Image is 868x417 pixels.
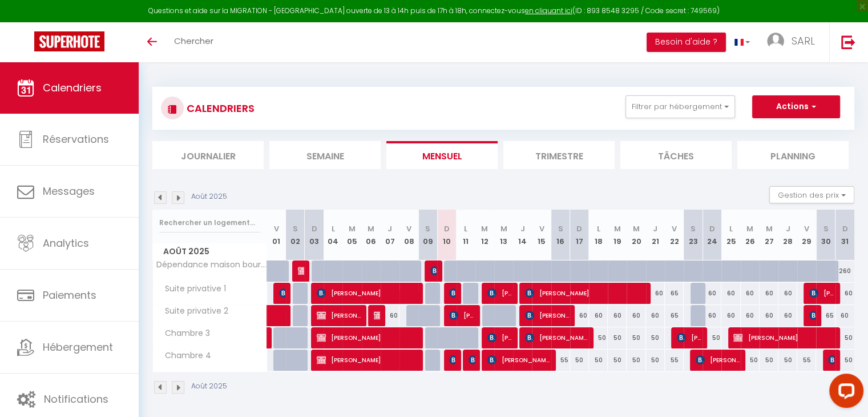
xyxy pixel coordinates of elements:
input: Rechercher un logement... [159,212,260,233]
div: 55 [797,350,816,371]
span: [PERSON_NAME] [374,304,380,326]
abbr: V [804,223,809,234]
div: 50 [741,350,760,371]
th: 26 [741,210,760,260]
th: 05 [342,210,361,260]
div: 60 [703,283,721,304]
button: Gestion des prix [769,186,854,203]
span: Paiements [43,288,96,302]
h3: CALENDRIERS [184,95,255,121]
div: 50 [703,327,721,348]
div: 60 [741,305,760,326]
th: 11 [457,210,475,260]
th: 14 [513,210,532,260]
abbr: J [520,223,525,234]
span: [PERSON_NAME] [449,304,474,326]
div: 50 [608,327,627,348]
th: 03 [305,210,324,260]
abbr: S [558,223,563,234]
abbr: S [691,223,696,234]
span: [PERSON_NAME] [317,304,361,326]
div: 55 [551,350,570,371]
button: Filtrer par hébergement [625,95,735,118]
abbr: M [368,223,374,234]
abbr: J [786,223,790,234]
th: 25 [721,210,740,260]
div: 60 [703,305,721,326]
abbr: M [481,223,488,234]
div: 50 [627,350,645,371]
th: 28 [778,210,797,260]
th: 08 [399,210,418,260]
span: [PERSON_NAME] [317,349,417,371]
abbr: V [672,223,677,234]
div: 50 [589,350,608,371]
span: Dépendance maison bourgeoise [155,260,269,269]
div: 50 [646,327,665,348]
span: Analytics [43,236,89,250]
img: ... [767,33,784,50]
th: 09 [418,210,437,260]
th: 16 [551,210,570,260]
th: 06 [362,210,381,260]
abbr: M [765,223,772,234]
div: 50 [570,350,589,371]
abbr: V [539,223,544,234]
div: 50 [646,350,665,371]
div: 50 [589,327,608,348]
div: 50 [835,350,854,371]
li: Semaine [269,141,381,169]
div: 50 [608,350,627,371]
span: Chambre 4 [155,350,214,362]
abbr: J [653,223,657,234]
div: 60 [608,305,627,326]
abbr: D [444,223,450,234]
span: Hébergement [43,340,113,354]
abbr: M [746,223,753,234]
abbr: V [406,223,411,234]
th: 21 [646,210,665,260]
div: 60 [778,305,797,326]
span: SARL [792,34,815,48]
th: 12 [475,210,494,260]
th: 30 [816,210,835,260]
abbr: M [349,223,356,234]
span: Réservations [43,132,109,146]
abbr: L [597,223,600,234]
a: en cliquant ici [525,6,572,15]
th: 27 [760,210,778,260]
abbr: D [576,223,582,234]
abbr: L [332,223,335,234]
span: Notifications [44,392,108,406]
span: [PERSON_NAME] [733,327,834,348]
abbr: D [709,223,715,234]
th: 10 [437,210,456,260]
th: 22 [665,210,684,260]
th: 29 [797,210,816,260]
li: Mensuel [386,141,498,169]
span: [PERSON_NAME] [279,282,285,304]
span: [PERSON_NAME] [469,349,475,371]
p: Août 2025 [191,191,227,202]
abbr: S [293,223,298,234]
div: 60 [760,283,778,304]
span: [PERSON_NAME] [809,282,834,304]
span: Août 2025 [153,243,267,260]
a: ... SARL [758,22,829,62]
th: 02 [286,210,305,260]
div: 50 [627,327,645,348]
span: Aurelien Catreux [298,260,304,282]
span: [PERSON_NAME] [828,349,834,371]
span: Suite privative 2 [155,305,231,318]
a: [PERSON_NAME] [267,327,273,349]
span: [PERSON_NAME] [525,327,588,348]
button: Actions [752,95,840,118]
p: Août 2025 [191,381,227,392]
span: Messages [43,184,95,198]
span: [PERSON_NAME] [449,282,455,304]
div: 50 [835,327,854,348]
div: 260 [835,260,854,282]
span: [PERSON_NAME] [317,282,417,304]
abbr: L [464,223,467,234]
